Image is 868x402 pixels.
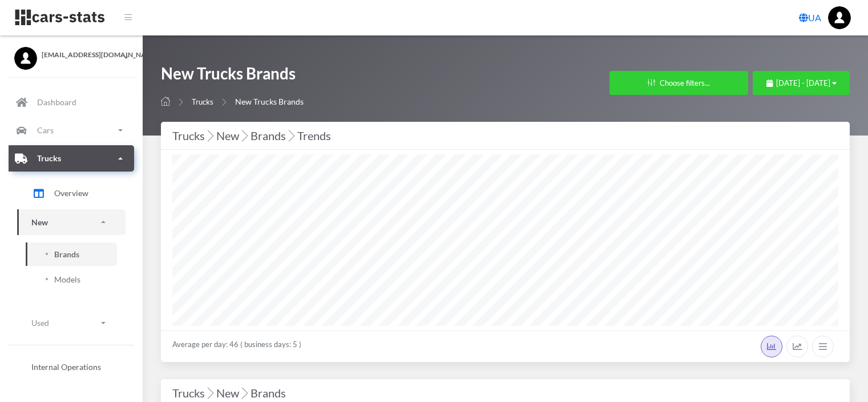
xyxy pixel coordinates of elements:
p: New [31,215,48,229]
a: Trucks [9,145,134,172]
p: Cars [37,123,54,137]
span: [DATE] - [DATE] [776,78,830,87]
button: Choose filters... [609,71,748,95]
div: Trucks New Brands Trends [172,126,838,145]
p: Used [31,316,49,330]
span: [EMAIL_ADDRESS][DOMAIN_NAME] [42,50,128,60]
a: Models [26,268,117,291]
span: Internal Operations [31,360,101,372]
a: UA [794,6,826,29]
a: Cars [9,117,134,144]
span: Brands [54,248,79,260]
a: Dashboard [9,89,134,116]
a: Trucks [192,97,213,106]
div: Average per day: 46 ( business days: 5 ) [161,331,850,362]
img: navbar brand [14,9,106,26]
a: Used [17,310,126,336]
h1: New Trucks Brands [161,63,304,90]
a: New [17,209,126,235]
span: Models [54,273,80,285]
a: Overview [17,179,126,208]
a: [EMAIL_ADDRESS][DOMAIN_NAME] [14,47,128,60]
span: New Trucks Brands [235,97,304,106]
h4: Trucks New Brands [172,384,838,402]
button: [DATE] - [DATE] [753,71,850,95]
a: Internal Operations [17,355,126,378]
p: Dashboard [37,95,76,109]
span: Overview [54,187,88,199]
p: Trucks [37,151,61,165]
img: ... [828,6,851,29]
a: Brands [26,242,117,266]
